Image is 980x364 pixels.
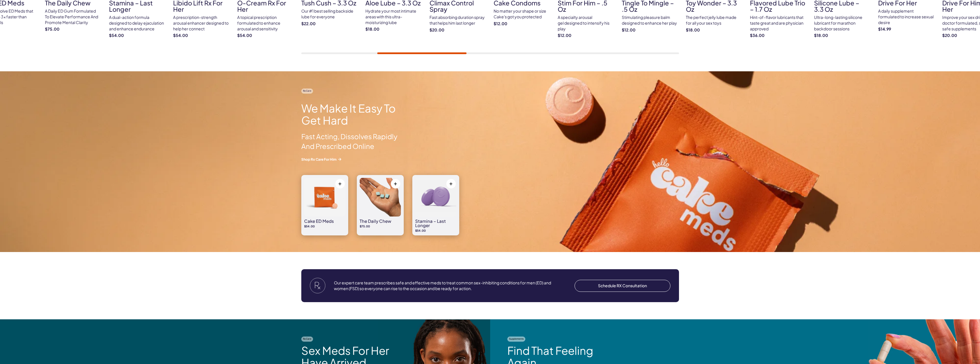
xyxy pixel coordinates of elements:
div: Fast absorbing duration spray that helps him last longer [429,15,485,26]
strong: $18.00 [686,27,741,33]
h3: Stamina – Last Longer [415,219,456,227]
div: Ultra-long-lasting silicone lubricant for marathon backdoor sessions [814,15,870,32]
strong: $12.00 [558,33,613,38]
strong: $54.00 [237,33,293,38]
h3: The Daily Chew [360,219,401,223]
strong: $18.00 [365,26,421,32]
strong: $54.00 [173,33,229,38]
a: The Daily Chew The Daily Chew $75.00 [360,178,401,228]
strong: $75.00 [45,26,100,32]
a: Cake ED Meds Cake ED Meds $54.00 [304,178,345,228]
h3: Cake ED Meds [304,219,345,223]
strong: $20.00 [429,27,485,33]
img: The Daily Chew [360,178,401,217]
p: $54.00 [415,229,456,233]
span: Supplements [507,337,525,341]
div: A Daily ED Gum Formulated To Elevate Performance And Promote Mental Clarity [45,8,100,25]
p: Fast Acting, Dissolves Rapidly And Prescribed Online [301,132,406,151]
div: A daily supplement formulated to increase sexual desire [878,8,934,25]
strong: $14.99 [878,26,934,32]
img: Stamina – Last Longer [415,178,456,217]
img: Cake ED Meds [304,178,345,217]
a: Shop Rx Care For Him [301,157,406,162]
strong: $36.00 [750,33,805,38]
p: Our expert care team prescribes safe and effective meds to treat common sex-inhibiting conditions... [334,280,553,291]
div: Hydrate your most intimate areas with this ultra-moisturizing lube [365,8,421,25]
strong: $12.00 [494,21,549,27]
div: No matter your shape or size Cake's got you protected [494,8,549,19]
h2: We Make It Easy To Get Hard [301,102,406,126]
p: $75.00 [360,224,401,228]
a: Stamina – Last Longer Stamina – Last Longer $54.00 [415,178,456,233]
div: Hint-of-flavor lubricants that taste great and are physician approved [750,15,805,32]
div: A specialty arousal gel designed to intensify his play [558,15,613,32]
span: Rx Care [301,88,313,93]
p: $54.00 [304,224,345,228]
strong: $12.00 [622,27,677,33]
div: Stimulating pleasure balm designed to enhance her play [622,15,677,26]
span: Rx Care [301,337,313,341]
strong: $18.00 [814,33,870,38]
strong: $54.00 [109,33,165,38]
div: A prescription-strength arousal enhancer designed to help her connect [173,15,229,32]
div: The perfect jelly lube made for all your sex toys [686,15,741,26]
div: A dual-action formula designed to delay ejaculation and enhance endurance [109,15,165,32]
a: Schedule RX Consultation [575,280,670,292]
div: A topical prescription formulated to enhance arousal and sensitivity [237,15,293,32]
div: Our #1 best selling backside lube for everyone [301,8,357,19]
strong: $22.00 [301,21,357,27]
